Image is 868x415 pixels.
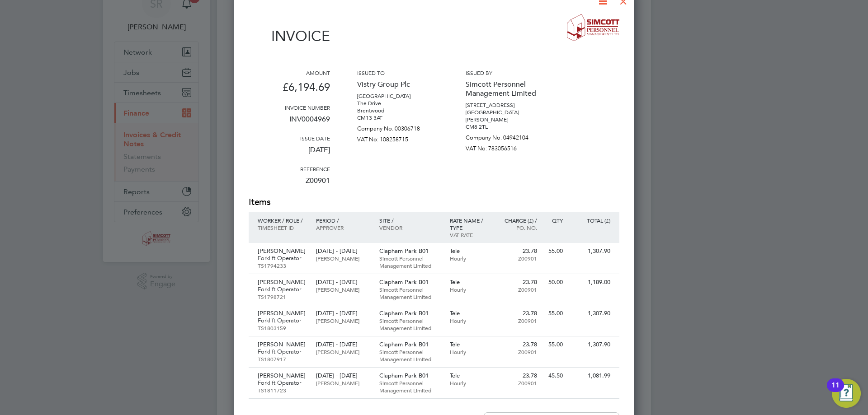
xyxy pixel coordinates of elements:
[357,100,439,107] p: The Drive
[258,286,307,293] p: Forklift Operator
[357,114,439,121] p: CM13 3AT
[572,217,610,224] p: Total (£)
[379,310,441,317] p: Clapham Park B01
[450,341,489,348] p: Tele
[831,385,840,397] div: 11
[258,341,307,348] p: [PERSON_NAME]
[379,341,441,348] p: Clapham Park B01
[357,76,439,93] p: Vistry Group Plc
[572,341,610,348] p: 1,307.90
[379,279,441,286] p: Clapham Park B01
[249,104,330,111] h3: Invoice number
[316,279,370,286] p: [DATE] - [DATE]
[546,247,563,255] p: 55.00
[572,372,610,379] p: 1,081.99
[357,93,439,100] p: [GEOGRAPHIC_DATA]
[379,317,441,331] p: Simcott Personnel Management Limited
[546,310,563,317] p: 55.00
[316,247,370,255] p: [DATE] - [DATE]
[379,224,441,231] p: Vendor
[498,341,537,348] p: 23.78
[572,279,610,286] p: 1,189.00
[249,173,330,196] p: Z00901
[450,379,489,387] p: Hourly
[450,310,489,317] p: Tele
[450,217,489,231] p: Rate name / type
[498,310,537,317] p: 23.78
[249,28,330,45] h1: Invoice
[249,111,330,135] p: INV0004969
[450,286,489,293] p: Hourly
[466,141,547,152] p: VAT No: 783056516
[466,131,547,141] p: Company No: 04942104
[316,286,370,293] p: [PERSON_NAME]
[450,348,489,355] p: Hourly
[258,387,307,394] p: TS1811723
[379,255,441,269] p: Simcott Personnel Management Limited
[357,69,439,76] h3: Issued to
[249,196,619,209] h2: Items
[316,372,370,379] p: [DATE] - [DATE]
[249,76,330,104] p: £6,194.69
[258,310,307,317] p: [PERSON_NAME]
[546,372,563,379] p: 45.50
[498,279,537,286] p: 23.78
[466,123,547,131] p: CM8 2TL
[258,247,307,255] p: [PERSON_NAME]
[572,310,610,317] p: 1,307.90
[498,379,537,387] p: Z00901
[316,341,370,348] p: [DATE] - [DATE]
[498,317,537,324] p: Z00901
[258,262,307,269] p: TS1794233
[546,217,563,224] p: QTY
[498,217,537,224] p: Charge (£) /
[258,293,307,300] p: TS1798721
[546,279,563,286] p: 50.00
[567,14,620,41] img: simcott-logo-remittance.png
[450,372,489,379] p: Tele
[258,379,307,387] p: Forklift Operator
[450,231,489,238] p: VAT rate
[379,348,441,363] p: Simcott Personnel Management Limited
[316,217,370,224] p: Period /
[379,217,441,224] p: Site /
[379,286,441,300] p: Simcott Personnel Management Limited
[316,379,370,387] p: [PERSON_NAME]
[450,255,489,262] p: Hourly
[316,224,370,231] p: Approver
[498,255,537,262] p: Z00901
[258,224,307,231] p: Timesheet ID
[258,324,307,331] p: TS1803159
[258,317,307,324] p: Forklift Operator
[450,279,489,286] p: Tele
[258,355,307,363] p: TS1807917
[258,348,307,355] p: Forklift Operator
[450,247,489,255] p: Tele
[316,310,370,317] p: [DATE] - [DATE]
[249,142,330,165] p: [DATE]
[546,341,563,348] p: 55.00
[258,255,307,262] p: Forklift Operator
[249,165,330,173] h3: Reference
[466,76,547,102] p: Simcott Personnel Management Limited
[258,372,307,379] p: [PERSON_NAME]
[498,224,537,231] p: Po. No.
[379,372,441,379] p: Clapham Park B01
[466,102,547,109] p: [STREET_ADDRESS]
[379,247,441,255] p: Clapham Park B01
[316,255,370,262] p: [PERSON_NAME]
[249,69,330,76] h3: Amount
[832,379,861,408] button: Open Resource Center, 11 new notifications
[316,317,370,324] p: [PERSON_NAME]
[466,116,547,123] p: [PERSON_NAME]
[572,247,610,255] p: 1,307.90
[357,121,439,132] p: Company No: 00306718
[466,109,547,116] p: [GEOGRAPHIC_DATA]
[498,348,537,355] p: Z00901
[379,379,441,394] p: Simcott Personnel Management Limited
[258,279,307,286] p: [PERSON_NAME]
[498,372,537,379] p: 23.78
[357,107,439,114] p: Brentwood
[258,217,307,224] p: Worker / Role /
[249,135,330,142] h3: Issue date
